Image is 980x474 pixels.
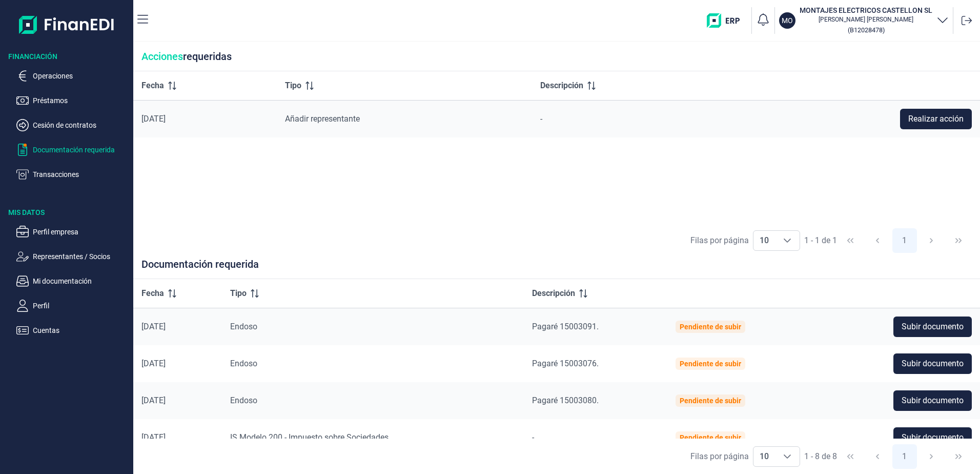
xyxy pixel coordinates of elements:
[532,396,599,405] span: Pagaré 15003080.
[16,275,129,287] button: Mi documentación
[893,390,972,411] button: Subir documento
[946,444,971,469] button: Last Page
[33,144,129,156] p: Documentación requerida
[532,322,599,331] span: Pagaré 15003091.
[782,15,793,26] p: MO
[946,228,971,253] button: Last Page
[865,444,890,469] button: Previous Page
[33,70,129,82] p: Operaciones
[230,322,257,331] span: Endoso
[16,324,129,337] button: Cuentas
[540,114,542,124] span: -
[141,80,164,92] span: Fecha
[33,94,129,107] p: Préstamos
[893,317,972,337] button: Subir documento
[19,8,115,41] img: Logo de aplicación
[753,447,775,466] span: 10
[532,287,575,300] span: Descripción
[230,396,257,405] span: Endoso
[892,444,917,469] button: Page 1
[16,300,129,312] button: Perfil
[919,228,944,253] button: Next Page
[285,80,301,92] span: Tipo
[16,250,129,263] button: Representantes / Socios
[133,258,980,279] div: Documentación requerida
[680,360,741,368] div: Pendiente de subir
[230,432,389,442] span: IS Modelo 200 - Impuesto sobre Sociedades
[33,226,129,238] p: Perfil empresa
[690,450,749,463] div: Filas por página
[141,114,269,124] div: [DATE]
[865,228,890,253] button: Previous Page
[775,447,800,466] div: Choose
[141,359,214,369] div: [DATE]
[33,119,129,131] p: Cesión de contratos
[900,109,972,129] button: Realizar acción
[779,5,949,36] button: MOMONTAJES ELECTRICOS CASTELLON SL[PERSON_NAME] [PERSON_NAME](B12028478)
[893,353,972,374] button: Subir documento
[707,13,747,28] img: erp
[804,236,837,245] span: 1 - 1 de 1
[532,432,534,442] span: -
[285,114,360,124] span: Añadir representante
[33,275,129,287] p: Mi documentación
[902,321,964,333] span: Subir documento
[680,397,741,405] div: Pendiente de subir
[133,42,980,71] div: requeridas
[16,94,129,107] button: Préstamos
[16,70,129,82] button: Operaciones
[16,144,129,156] button: Documentación requerida
[33,168,129,181] p: Transacciones
[33,300,129,312] p: Perfil
[902,431,964,444] span: Subir documento
[800,5,932,15] h3: MONTAJES ELECTRICOS CASTELLON SL
[532,359,599,368] span: Pagaré 15003076.
[838,228,863,253] button: First Page
[33,324,129,337] p: Cuentas
[893,427,972,448] button: Subir documento
[919,444,944,469] button: Next Page
[892,228,917,253] button: Page 1
[848,26,885,34] small: Copiar cif
[753,231,775,250] span: 10
[16,168,129,181] button: Transacciones
[690,234,749,247] div: Filas por página
[804,452,837,461] span: 1 - 8 de 8
[16,119,129,131] button: Cesión de contratos
[230,359,257,368] span: Endoso
[33,250,129,263] p: Representantes / Socios
[800,15,932,24] p: [PERSON_NAME] [PERSON_NAME]
[230,287,247,300] span: Tipo
[141,322,214,332] div: [DATE]
[680,433,741,442] div: Pendiente de subir
[16,226,129,238] button: Perfil empresa
[902,394,964,407] span: Subir documento
[775,231,800,250] div: Choose
[141,432,214,443] div: [DATE]
[908,113,964,125] span: Realizar acción
[141,50,183,63] span: Acciones
[540,80,583,92] span: Descripción
[902,358,964,370] span: Subir documento
[680,323,741,331] div: Pendiente de subir
[141,287,164,300] span: Fecha
[838,444,863,469] button: First Page
[141,396,214,406] div: [DATE]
